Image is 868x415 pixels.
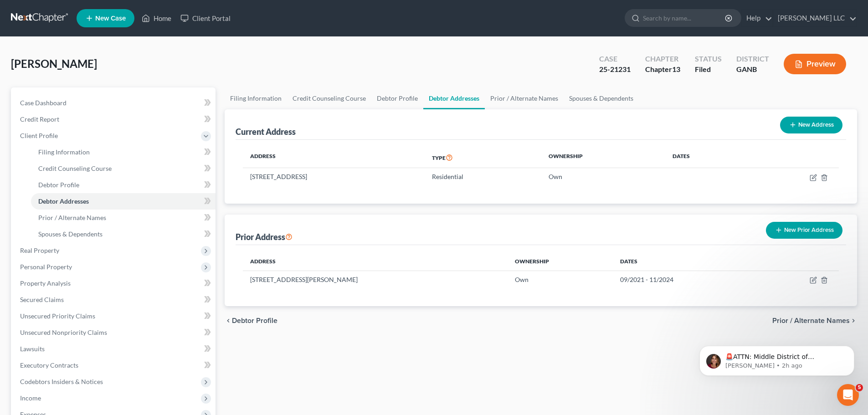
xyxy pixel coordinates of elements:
a: Credit Report [13,111,216,128]
div: Status [695,54,722,64]
div: Chapter [645,64,680,75]
span: Client Profile [20,132,58,139]
a: [PERSON_NAME] LLC [773,10,857,26]
a: Unsecured Nonpriority Claims [13,324,216,341]
span: Unsecured Nonpriority Claims [20,328,107,336]
a: Unsecured Priority Claims [13,308,216,324]
span: Lawsuits [20,345,45,353]
a: Debtor Addresses [423,87,485,109]
a: Debtor Profile [31,177,216,193]
th: Dates [613,252,760,271]
a: Home [137,10,176,26]
button: New Prior Address [766,222,842,239]
iframe: Intercom notifications message [686,327,868,390]
a: Client Portal [176,10,235,26]
a: Help [742,10,772,26]
a: Filing Information [225,87,287,109]
span: Income [20,394,41,402]
span: Secured Claims [20,296,64,303]
span: Debtor Addresses [38,197,89,205]
td: Own [508,271,613,288]
th: Address [243,147,425,168]
td: 09/2021 - 11/2024 [613,271,760,288]
span: Unsecured Priority Claims [20,312,95,320]
div: Filed [695,64,722,75]
span: 13 [672,65,680,73]
button: Preview [784,54,846,74]
th: Dates [665,147,746,168]
span: Prior / Alternate Names [772,317,850,324]
span: Prior / Alternate Names [38,214,106,221]
button: Prior / Alternate Names chevron_right [772,317,857,324]
a: Spouses & Dependents [31,226,216,242]
a: Prior / Alternate Names [31,210,216,226]
a: Secured Claims [13,292,216,308]
span: 5 [856,384,863,391]
span: Executory Contracts [20,361,78,369]
a: Credit Counseling Course [287,87,371,109]
a: Property Analysis [13,275,216,292]
div: 25-21231 [599,64,631,75]
div: Case [599,54,631,64]
td: [STREET_ADDRESS][PERSON_NAME] [243,271,507,288]
a: Case Dashboard [13,95,216,111]
span: Filing Information [38,148,90,156]
span: Credit Report [20,115,59,123]
span: Spouses & Dependents [38,230,103,238]
span: Case Dashboard [20,99,67,107]
div: GANB [736,64,769,75]
div: Prior Address [236,231,293,242]
span: Debtor Profile [38,181,79,189]
i: chevron_left [225,317,232,324]
span: Real Property [20,246,59,254]
th: Type [425,147,541,168]
td: [STREET_ADDRESS] [243,168,425,185]
input: Search by name... [643,10,726,26]
a: Prior / Alternate Names [485,87,564,109]
a: Executory Contracts [13,357,216,374]
span: Credit Counseling Course [38,164,112,172]
span: Property Analysis [20,279,71,287]
button: chevron_left Debtor Profile [225,317,277,324]
a: Spouses & Dependents [564,87,639,109]
iframe: Intercom live chat [837,384,859,406]
span: New Case [95,15,126,22]
div: Current Address [236,126,296,137]
span: [PERSON_NAME] [11,57,97,70]
i: chevron_right [850,317,857,324]
a: Filing Information [31,144,216,160]
td: Own [541,168,665,185]
a: Lawsuits [13,341,216,357]
div: District [736,54,769,64]
th: Ownership [508,252,613,271]
th: Address [243,252,507,271]
span: Codebtors Insiders & Notices [20,378,103,385]
a: Debtor Addresses [31,193,216,210]
div: Chapter [645,54,680,64]
span: Personal Property [20,263,72,271]
a: Debtor Profile [371,87,423,109]
th: Ownership [541,147,665,168]
td: Residential [425,168,541,185]
a: Credit Counseling Course [31,160,216,177]
button: New Address [780,117,842,133]
span: Debtor Profile [232,317,277,324]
